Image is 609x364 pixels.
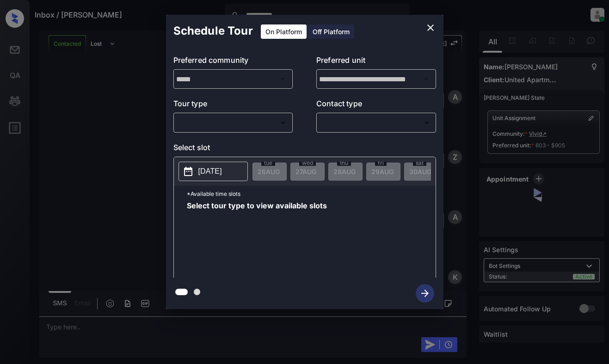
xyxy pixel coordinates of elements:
button: close [421,18,440,37]
p: Contact type [316,98,436,113]
h2: Schedule Tour [166,15,260,47]
p: *Available time slots [187,186,436,202]
p: Select slot [173,142,436,157]
p: Preferred unit [316,55,436,69]
p: Preferred community [173,55,293,69]
button: [DATE] [178,162,248,181]
p: Tour type [173,98,293,113]
span: Select tour type to view available slots [187,202,327,276]
p: [DATE] [198,166,222,177]
div: Off Platform [308,24,354,39]
div: On Platform [261,24,307,39]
